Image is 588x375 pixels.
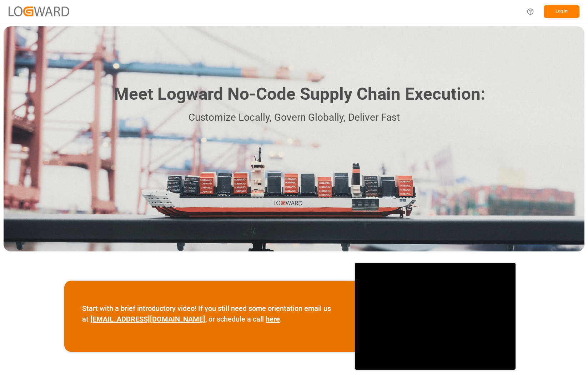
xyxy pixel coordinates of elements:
button: Help Center [522,4,538,20]
a: here [266,315,280,323]
h1: Meet Logward No-Code Supply Chain Execution: [114,82,485,107]
a: [EMAIL_ADDRESS][DOMAIN_NAME] [90,315,205,323]
img: Logward_new_orange.png [9,6,69,16]
button: Log In [544,5,579,18]
p: Customize Locally, Govern Globally, Deliver Fast [103,110,485,126]
p: Start with a brief introductory video! If you still need some orientation email us at , or schedu... [82,303,337,324]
